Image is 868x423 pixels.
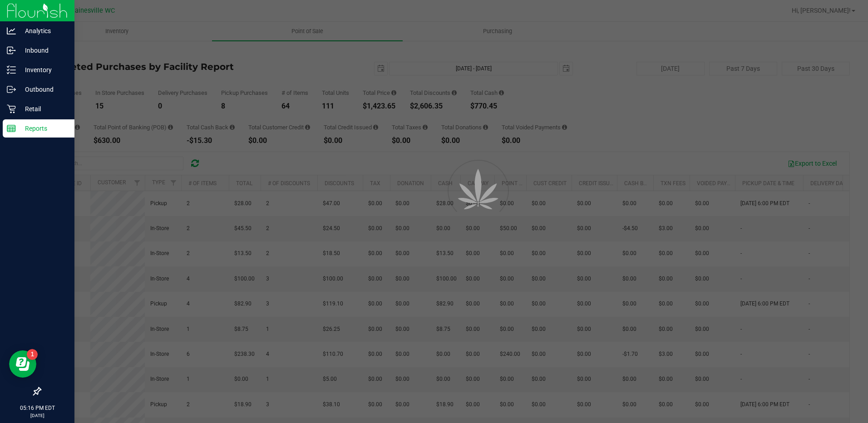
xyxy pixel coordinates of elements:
[16,45,70,56] p: Inbound
[9,350,36,378] iframe: Resource center
[27,349,38,360] iframe: Resource center unread badge
[16,84,70,95] p: Outbound
[7,46,16,55] inline-svg: Inbound
[7,85,16,94] inline-svg: Outbound
[4,404,70,412] p: 05:16 PM EDT
[16,25,70,36] p: Analytics
[16,123,70,134] p: Reports
[16,64,70,75] p: Inventory
[4,412,70,419] p: [DATE]
[7,65,16,74] inline-svg: Inventory
[7,26,16,35] inline-svg: Analytics
[7,124,16,133] inline-svg: Reports
[16,103,70,114] p: Retail
[7,104,16,113] inline-svg: Retail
